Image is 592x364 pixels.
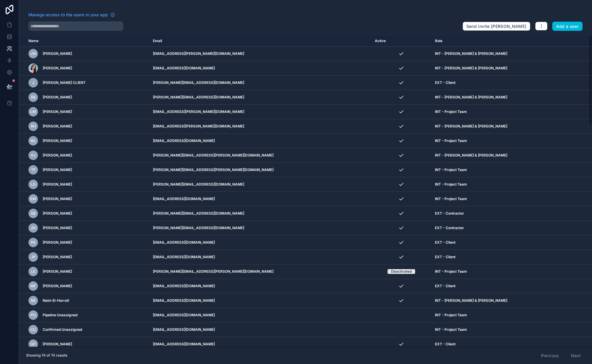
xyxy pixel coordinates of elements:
[149,337,371,352] td: [EMAIL_ADDRESS][DOMAIN_NAME]
[43,226,72,230] span: [PERSON_NAME]
[435,66,507,71] span: INT - [PERSON_NAME] & [PERSON_NAME]
[371,36,431,47] th: Active
[435,153,507,158] span: INT - [PERSON_NAME] & [PERSON_NAME]
[31,51,36,56] span: JW
[149,148,371,163] td: [PERSON_NAME][EMAIL_ADDRESS][PERSON_NAME][DOMAIN_NAME]
[149,221,371,235] td: [PERSON_NAME][EMAIL_ADDRESS][DOMAIN_NAME]
[435,255,455,259] span: EXT - Client
[435,124,507,129] span: INT - [PERSON_NAME] & [PERSON_NAME]
[435,138,467,143] span: INT - Project Team
[19,36,592,347] div: scrollable content
[463,22,530,31] button: Send invite [PERSON_NAME]
[149,76,371,90] td: [PERSON_NAME][EMAIL_ADDRESS][DOMAIN_NAME]
[149,61,371,76] td: [EMAIL_ADDRESS][DOMAIN_NAME]
[43,80,86,85] span: [PERSON_NAME] CLIENT
[149,177,371,192] td: [PERSON_NAME][EMAIL_ADDRESS][DOMAIN_NAME]
[149,293,371,308] td: [EMAIL_ADDRESS][DOMAIN_NAME]
[31,95,36,100] span: SB
[435,284,455,288] span: EXT - Client
[435,197,467,201] span: INT - Project Team
[43,211,72,216] span: [PERSON_NAME]
[435,211,464,216] span: EXT - Contractor
[31,138,36,143] span: ML
[43,124,72,129] span: [PERSON_NAME]
[552,22,583,31] button: Add a user
[149,36,371,47] th: Email
[43,342,72,347] span: [PERSON_NAME]
[435,313,467,317] span: INT - Project Team
[31,327,36,332] span: CU
[435,51,507,56] span: INT - [PERSON_NAME] & [PERSON_NAME]
[435,240,455,245] span: EXT - Client
[149,119,371,134] td: [EMAIL_ADDRESS][PERSON_NAME][DOMAIN_NAME]
[31,182,36,187] span: LG
[43,284,72,288] span: [PERSON_NAME]
[43,167,72,172] span: [PERSON_NAME]
[32,80,34,85] span: J
[149,279,371,293] td: [EMAIL_ADDRESS][DOMAIN_NAME]
[31,211,36,216] span: SB
[149,235,371,250] td: [EMAIL_ADDRESS][DOMAIN_NAME]
[149,206,371,221] td: [PERSON_NAME][EMAIL_ADDRESS][DOMAIN_NAME]
[435,95,507,100] span: INT - [PERSON_NAME] & [PERSON_NAME]
[26,353,67,358] span: Showing 74 of 74 results
[43,153,72,158] span: [PERSON_NAME]
[31,109,36,114] span: LM
[391,269,412,274] div: Deactivated
[435,80,455,85] span: EXT - Client
[43,109,72,114] span: [PERSON_NAME]
[43,327,82,332] span: Confirmed Unassigned
[31,124,36,129] span: RH
[149,250,371,264] td: [EMAIL_ADDRESS][DOMAIN_NAME]
[31,240,36,245] span: PA
[31,313,36,317] span: PU
[31,226,36,230] span: JH
[31,269,35,274] span: LE
[435,269,467,274] span: INT - Project Team
[149,308,371,323] td: [EMAIL_ADDRESS][DOMAIN_NAME]
[43,138,72,143] span: [PERSON_NAME]
[435,226,464,230] span: EXT - Contractor
[43,51,72,56] span: [PERSON_NAME]
[149,105,371,119] td: [EMAIL_ADDRESS][PERSON_NAME][DOMAIN_NAME]
[149,134,371,148] td: [EMAIL_ADDRESS][DOMAIN_NAME]
[31,298,36,303] span: NE
[19,36,149,47] th: Name
[43,197,72,201] span: [PERSON_NAME]
[431,36,569,47] th: Role
[435,298,507,303] span: INT - [PERSON_NAME] & [PERSON_NAME]
[31,284,36,288] span: MF
[31,153,36,158] span: KJ
[43,298,69,303] span: Naim El-Harrati
[31,255,36,259] span: JP
[31,342,36,347] span: GF
[43,95,72,100] span: [PERSON_NAME]
[149,192,371,206] td: [EMAIL_ADDRESS][DOMAIN_NAME]
[435,342,455,347] span: EXT - Client
[435,182,467,187] span: INT - Project Team
[149,90,371,105] td: [PERSON_NAME][EMAIL_ADDRESS][DOMAIN_NAME]
[43,313,77,317] span: Pipeline Unassigned
[149,264,371,279] td: [PERSON_NAME][EMAIL_ADDRESS][PERSON_NAME][DOMAIN_NAME]
[149,47,371,61] td: [EMAIL_ADDRESS][PERSON_NAME][DOMAIN_NAME]
[149,163,371,177] td: [PERSON_NAME][EMAIL_ADDRESS][PERSON_NAME][DOMAIN_NAME]
[28,12,108,18] span: Manage access to the users in your app
[435,109,467,114] span: INT - Project Team
[43,240,72,245] span: [PERSON_NAME]
[28,12,115,18] a: Manage access to the users in your app
[43,182,72,187] span: [PERSON_NAME]
[30,197,36,201] span: SW
[31,167,36,172] span: TF
[435,327,467,332] span: INT - Project Team
[149,323,371,337] td: [EMAIL_ADDRESS][DOMAIN_NAME]
[435,167,467,172] span: INT - Project Team
[43,66,72,71] span: [PERSON_NAME]
[43,255,72,259] span: [PERSON_NAME]
[43,269,72,274] span: [PERSON_NAME]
